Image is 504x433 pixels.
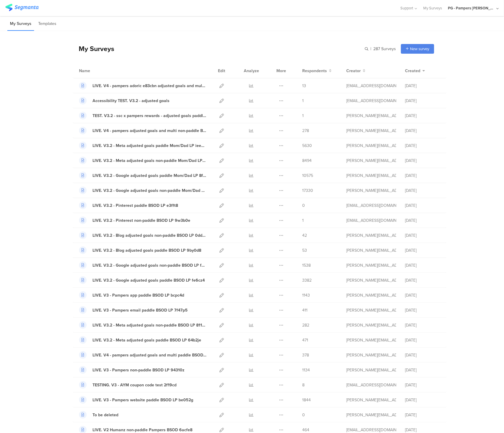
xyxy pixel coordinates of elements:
[346,68,361,74] span: Creator
[93,412,118,418] div: To be deleted
[346,172,396,179] div: aguiar.s@pg.com
[405,128,440,134] div: [DATE]
[405,68,420,74] span: Created
[79,231,206,239] a: LIVE. V3.2 - Blog adjusted goals non-paddle BSOD LP 0dd60g
[346,337,396,343] div: aguiar.s@pg.com
[346,98,396,104] div: hougui.yh.1@pg.com
[346,382,396,388] div: hougui.yh.1@pg.com
[5,4,38,11] img: segmanta logo
[93,83,206,89] div: LIVE. V4 - pampers adoric e83cbn adjusted goals and multi BSOD LP
[79,351,206,359] a: LIVE. V4 - pampers adjusted goals and multi paddle BSOD LP 0f7m0b
[346,232,396,239] div: aguiar.s@pg.com
[302,113,304,119] span: 1
[93,292,184,298] div: LIVE. V3 - Pampers app paddle BSOD LP bcpc4d
[302,172,313,179] span: 10575
[36,17,59,31] li: Templates
[79,321,206,329] a: LIVE. V3.2 - Meta adjusted goals non-paddle BSOD LP 811fie
[302,427,309,433] span: 464
[79,381,177,389] a: TESTING. V3 - AYM coupon code test 2f19cd
[346,128,396,134] div: aguiar.s@pg.com
[405,262,440,268] div: [DATE]
[79,246,201,254] a: LIVE. V3.2 - Blog adjusted goals paddle BSOD LP 9by0d8
[405,232,440,239] div: [DATE]
[346,397,396,403] div: aguiar.s@pg.com
[93,352,206,358] div: LIVE. V4 - pampers adjusted goals and multi paddle BSOD LP 0f7m0b
[346,202,396,209] div: hougui.yh.1@pg.com
[302,98,304,104] span: 1
[302,202,305,209] span: 0
[302,158,312,164] span: 8494
[405,113,440,119] div: [DATE]
[79,216,190,224] a: LIVE. V3.2 - Pinterest non-paddle BSOD LP 9w3b0e
[405,427,440,433] div: [DATE]
[93,172,206,179] div: LIVE. V3.2 - Google adjusted goals paddle Mom/Dad LP 8fx90a
[346,262,396,268] div: aguiar.s@pg.com
[79,142,206,149] a: LIVE. V3.2 - Meta adjusted goals paddle Mom/Dad LP iee78e
[405,412,440,418] div: [DATE]
[302,412,305,418] span: 0
[79,366,184,374] a: LIVE. V3 - Pampers non-paddle BSOD LP 94310z
[93,367,184,373] div: LIVE. V3 - Pampers non-paddle BSOD LP 94310z
[405,83,440,89] div: [DATE]
[79,68,114,74] div: Name
[93,232,206,239] div: LIVE. V3.2 - Blog adjusted goals non-paddle BSOD LP 0dd60g
[79,157,206,164] a: LIVE. V3.2 - Meta adjusted goals non-paddle Mom/Dad LP afxe35
[405,247,440,253] div: [DATE]
[302,337,308,343] span: 471
[405,68,425,74] button: Created
[93,158,206,164] div: LIVE. V3.2 - Meta adjusted goals non-paddle Mom/Dad LP afxe35
[73,44,114,54] div: My Surveys
[93,143,206,149] div: LIVE. V3.2 - Meta adjusted goals paddle Mom/Dad LP iee78e
[79,202,178,209] a: LIVE. V3.2 - Pinterest paddle BSOD LP e3fft8
[275,63,288,78] div: More
[79,306,188,314] a: LIVE. V3 - Pampers email paddle BSOD LP 7f47p5
[401,5,414,11] span: Support
[346,247,396,253] div: aguiar.s@pg.com
[302,143,312,149] span: 5630
[405,143,440,149] div: [DATE]
[93,277,205,283] div: LIVE. V3.2 - Google adjusted goals paddle BSOD LP fe6cz4
[405,322,440,328] div: [DATE]
[302,68,332,74] button: Respondents
[93,113,206,119] div: TEST. V3.2 - ssc x pampers rewards - adjusted goals paddle BSOD LP ec6ede
[302,322,309,328] span: 282
[346,187,396,194] div: aguiar.s@pg.com
[405,352,440,358] div: [DATE]
[405,337,440,343] div: [DATE]
[405,397,440,403] div: [DATE]
[302,128,309,134] span: 278
[302,292,310,298] span: 1143
[93,217,190,224] div: LIVE. V3.2 - Pinterest non-paddle BSOD LP 9w3b0e
[79,291,184,299] a: LIVE. V3 - Pampers app paddle BSOD LP bcpc4d
[302,187,313,194] span: 17330
[79,97,169,104] a: Accessibility TEST. V3.2 - adjusted goals
[93,322,206,328] div: LIVE. V3.2 - Meta adjusted goals non-paddle BSOD LP 811fie
[79,187,206,194] a: LIVE. V3.2 - Google adjusted goals non-paddle Mom/Dad LP 42vc37
[346,322,396,328] div: aguiar.s@pg.com
[405,367,440,373] div: [DATE]
[346,427,396,433] div: hougui.yh.1@pg.com
[346,113,396,119] div: aguiar.s@pg.com
[79,82,206,89] a: LIVE. V4 - pampers adoric e83cbn adjusted goals and multi BSOD LP
[302,382,305,388] span: 8
[79,112,206,119] a: TEST. V3.2 - ssc x pampers rewards - adjusted goals paddle BSOD LP ec6ede
[346,143,396,149] div: aguiar.s@pg.com
[369,46,372,52] span: |
[79,411,118,419] a: To be deleted
[93,128,206,134] div: LIVE. V4 - pampers adjusted goals and multi non-paddle BSOD LP c5s842
[79,172,206,179] a: LIVE. V3.2 - Google adjusted goals paddle Mom/Dad LP 8fx90a
[346,68,365,74] button: Creator
[405,98,440,104] div: [DATE]
[302,217,304,224] span: 1
[243,63,260,78] div: Analyze
[346,307,396,313] div: aguiar.s@pg.com
[302,247,307,253] span: 53
[302,83,306,89] span: 13
[346,412,396,418] div: aguiar.s@pg.com
[302,307,308,313] span: 411
[405,187,440,194] div: [DATE]
[405,292,440,298] div: [DATE]
[93,337,201,343] div: LIVE. V3.2 - Meta adjusted goals paddle BSOD LP 64b2je
[79,261,206,269] a: LIVE. V3.2 - Google adjusted goals non-paddle BSOD LP f0dch1
[302,68,327,74] span: Respondents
